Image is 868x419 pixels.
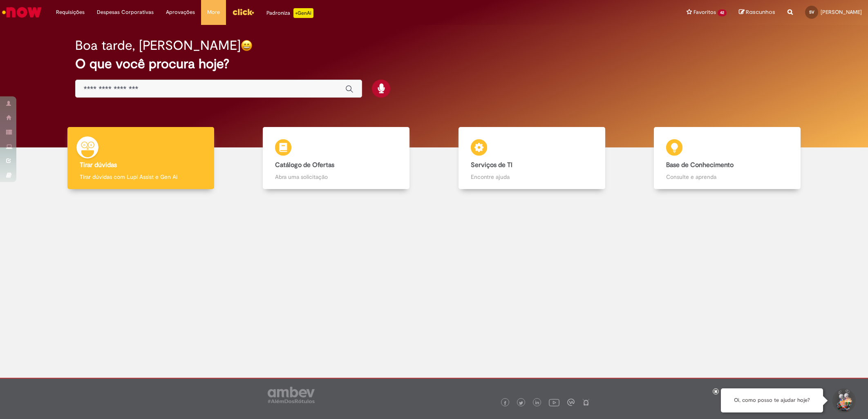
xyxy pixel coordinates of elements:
[275,173,397,181] p: Abra uma solicitação
[831,388,856,413] button: Iniciar Conversa de Suporte
[567,399,575,406] img: logo_footer_workplace.png
[739,9,775,16] a: Rascunhos
[207,8,220,16] span: More
[630,127,825,189] a: Base de Conhecimento Consulte e aprenda
[666,161,734,169] b: Base de Conhecimento
[519,401,523,405] img: logo_footer_twitter.png
[97,8,154,16] span: Despesas Corporativas
[75,57,793,71] h2: O que você procura hoje?
[80,173,202,181] p: Tirar dúvidas com Lupi Assist e Gen Ai
[56,8,85,16] span: Requisições
[666,173,788,181] p: Consulte e aprenda
[1,4,43,20] img: ServiceNow
[266,8,313,18] div: Padroniza
[471,173,593,181] p: Encontre ajuda
[241,40,253,51] img: happy-face.png
[471,161,512,169] b: Serviços de TI
[166,8,195,16] span: Aprovações
[694,8,716,16] span: Favoritos
[43,127,239,189] a: Tirar dúvidas Tirar dúvidas com Lupi Assist e Gen Ai
[293,8,313,18] p: +GenAi
[809,9,814,15] span: SV
[239,127,434,189] a: Catálogo de Ofertas Abra uma solicitação
[718,9,727,16] span: 42
[821,9,862,16] span: [PERSON_NAME]
[549,397,559,408] img: logo_footer_youtube.png
[503,401,507,405] img: logo_footer_facebook.png
[268,387,315,403] img: logo_footer_ambev_rotulo_gray.png
[434,127,630,189] a: Serviços de TI Encontre ajuda
[535,401,539,406] img: logo_footer_linkedin.png
[582,399,590,406] img: logo_footer_naosei.png
[275,161,334,169] b: Catálogo de Ofertas
[746,8,775,16] span: Rascunhos
[80,161,117,169] b: Tirar dúvidas
[75,38,241,53] h2: Boa tarde, [PERSON_NAME]
[721,388,823,412] div: Oi, como posso te ajudar hoje?
[232,6,254,18] img: click_logo_yellow_360x200.png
